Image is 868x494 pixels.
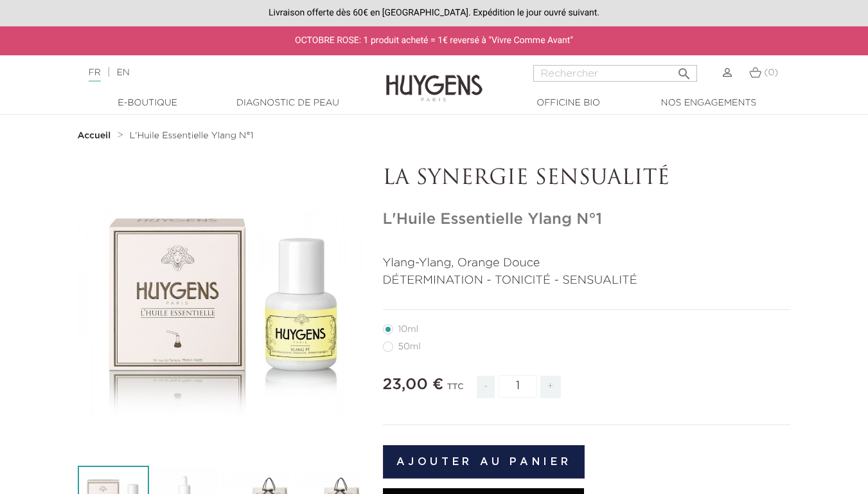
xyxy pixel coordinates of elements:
[116,68,129,77] a: EN
[383,272,791,289] p: DÉTERMINATION - TONICITÉ - SENSUALITÉ
[477,376,495,398] span: -
[89,68,101,82] a: FR
[383,255,791,272] p: Ylang-Ylang, Orange Douce
[383,377,444,392] span: 23,00 €
[533,65,697,82] input: Rechercher
[764,68,778,77] span: (0)
[677,62,692,78] i: 
[383,445,585,479] button: Ajouter au panier
[383,324,434,334] label: 10ml
[383,167,791,191] p: LA SYNERGIE SENSUALITÉ
[224,96,352,110] a: Diagnostic de peau
[540,376,561,398] span: +
[130,131,253,140] span: L'Huile Essentielle Ylang N°1
[84,96,212,110] a: E-Boutique
[78,131,114,141] a: Accueil
[644,96,773,110] a: Nos engagements
[383,342,436,352] label: 50ml
[447,373,464,408] div: TTC
[499,375,537,398] input: Quantité
[673,61,696,78] button: 
[383,210,791,229] h1: L'Huile Essentielle Ylang N°1
[82,65,352,80] div: |
[78,131,111,140] strong: Accueil
[130,131,253,141] a: L'Huile Essentielle Ylang N°1
[386,54,483,104] img: Huygens
[504,96,633,110] a: Officine Bio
